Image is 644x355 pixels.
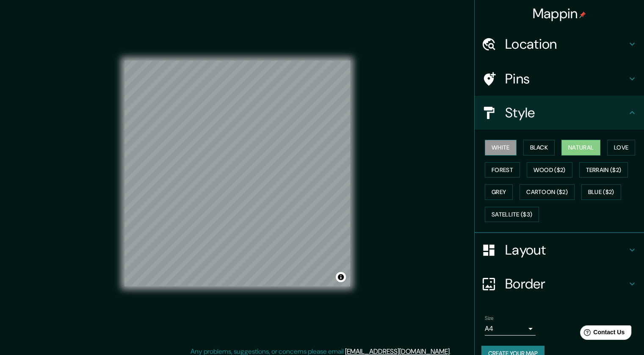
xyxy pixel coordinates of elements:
[505,70,627,87] h4: Pins
[505,241,627,258] h4: Layout
[569,322,635,346] iframe: Help widget launcher
[505,104,627,121] h4: Style
[336,272,346,282] button: Toggle attribution
[520,184,575,200] button: Cartoon ($2)
[607,140,635,155] button: Love
[475,27,644,61] div: Location
[475,267,644,301] div: Border
[527,162,572,178] button: Wood ($2)
[475,96,644,130] div: Style
[475,233,644,267] div: Layout
[485,207,539,222] button: Satellite ($3)
[523,140,555,155] button: Black
[533,5,586,22] h4: Mappin
[561,140,600,155] button: Natural
[124,61,350,286] canvas: Map
[579,11,586,18] img: pin-icon.png
[485,322,536,336] div: A4
[505,36,627,53] h4: Location
[485,140,517,155] button: White
[475,62,644,96] div: Pins
[581,184,621,200] button: Blue ($2)
[485,184,513,200] button: Grey
[505,275,627,292] h4: Border
[579,162,628,178] button: Terrain ($2)
[485,315,494,322] label: Size
[485,162,520,178] button: Forest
